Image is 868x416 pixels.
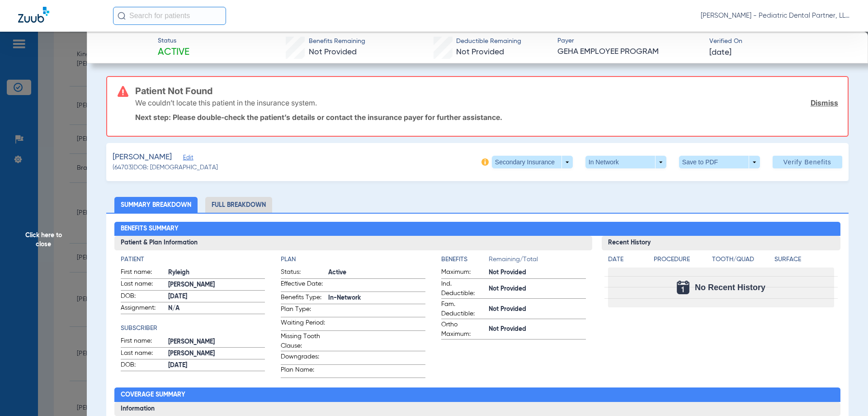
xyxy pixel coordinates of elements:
app-breakdown-title: Procedure [654,255,709,268]
span: DOB: [121,292,165,302]
h4: Surface [774,255,834,264]
span: Last name: [121,349,165,359]
img: Search Icon [118,12,126,20]
span: Waiting Period: [281,318,325,330]
button: Secondary Insurance [492,156,573,168]
h3: Recent History [602,236,841,250]
p: Next step: Please double-check the patient’s details or contact the insurance payer for further a... [135,113,838,122]
span: N/A [168,304,265,313]
span: GEHA EMPLOYEE PROGRAM [557,46,702,57]
li: Full Breakdown [205,197,272,213]
span: No Recent History [695,283,765,292]
span: Status [158,36,189,46]
span: [PERSON_NAME] [168,280,265,290]
span: [PERSON_NAME] [113,152,172,163]
input: Search for patients [113,7,226,25]
span: [DATE] [168,361,265,370]
h3: Patient Not Found [135,86,838,96]
span: Not Provided [456,48,504,56]
span: Effective Date: [281,279,325,292]
button: In Network [585,156,666,168]
span: Benefits Remaining [309,37,365,46]
span: Benefits Type: [281,293,325,304]
p: We couldn’t locate this patient in the insurance system. [135,98,317,107]
span: Plan Name: [281,365,325,378]
span: Maximum: [441,268,486,278]
span: Remaining/Total [489,255,586,268]
h4: Benefits [441,255,489,264]
span: Status: [281,268,325,278]
span: First name: [121,268,165,278]
h4: Tooth/Quad [712,255,772,264]
span: Ryleigh [168,268,265,277]
span: First name: [121,336,165,347]
h4: Date [608,255,646,264]
span: Not Provided [309,48,357,56]
span: Not Provided [489,325,586,334]
span: Last name: [121,279,165,290]
h4: Patient [121,255,265,264]
span: Deductible Remaining [456,37,521,46]
span: [DATE] [709,47,731,58]
span: Verified On [709,37,854,46]
img: Calendar [677,281,689,294]
span: In-Network [328,293,425,303]
span: [PERSON_NAME] [168,349,265,359]
span: (64703) DOB: [DEMOGRAPHIC_DATA] [113,163,218,172]
span: Payer [557,36,702,46]
span: Active [158,46,189,59]
span: Fam. Deductible: [441,300,486,319]
span: Not Provided [489,284,586,294]
span: Downgrades: [281,352,325,364]
app-breakdown-title: Tooth/Quad [712,255,772,268]
span: Verify Benefits [783,158,831,166]
h4: Procedure [654,255,709,264]
app-breakdown-title: Date [608,255,646,268]
span: [PERSON_NAME] - Pediatric Dental Partner, LLP [701,11,850,20]
span: Plan Type: [281,305,325,317]
app-breakdown-title: Surface [774,255,834,268]
span: [PERSON_NAME] [168,337,265,347]
button: Save to PDF [679,156,760,168]
img: info-icon [481,158,489,166]
span: Not Provided [489,268,586,277]
img: Zuub Logo [18,7,49,23]
img: error-icon [118,86,128,97]
span: Ind. Deductible: [441,279,486,298]
h4: Subscriber [121,324,265,333]
h2: Benefits Summary [114,222,841,236]
h2: Coverage Summary [114,387,841,402]
span: Assignment: [121,303,165,314]
a: Dismiss [811,98,838,107]
li: Summary Breakdown [114,197,198,213]
span: Active [328,268,425,277]
span: Edit [183,154,191,163]
iframe: Chat Widget [823,373,868,416]
span: Ortho Maximum: [441,320,486,339]
span: Missing Tooth Clause: [281,332,325,351]
span: DOB: [121,360,165,371]
span: [DATE] [168,292,265,301]
app-breakdown-title: Benefits [441,255,489,268]
span: Not Provided [489,305,586,314]
h4: Plan [281,255,425,264]
h3: Patient & Plan Information [114,236,592,250]
button: Verify Benefits [773,156,842,168]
